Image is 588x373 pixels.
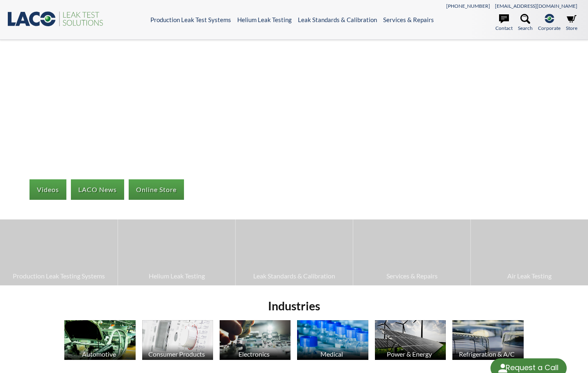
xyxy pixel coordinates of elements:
a: Helium Leak Testing [237,16,292,23]
a: Electronics Electronics image [220,320,291,362]
img: Medicine Bottle image [297,320,368,360]
a: Refrigeration & A/C HVAC Products image [452,320,523,362]
div: Consumer Products [141,350,212,358]
div: Power & Energy [374,350,445,358]
span: Air Leak Testing [475,271,584,281]
a: Medical Medicine Bottle image [297,320,368,362]
h2: Industries [61,298,527,314]
span: Leak Standards & Calibration [240,271,349,281]
a: Contact [495,14,513,32]
img: HVAC Products image [452,320,523,360]
a: Online Store [129,179,184,200]
a: Services & Repairs [383,16,434,23]
img: Consumer Products image [142,320,213,360]
a: Search [518,14,533,32]
a: Air Leak Testing [471,219,588,285]
div: Electronics [218,350,290,358]
div: Automotive [63,350,134,358]
a: Videos [30,179,66,200]
a: Consumer Products Consumer Products image [142,320,213,362]
a: Leak Standards & Calibration [298,16,377,23]
span: Helium Leak Testing [122,271,231,281]
a: Services & Repairs [353,219,470,285]
a: Automotive Automotive Industry image [64,320,135,362]
span: Services & Repairs [357,271,466,281]
img: Automotive Industry image [64,320,135,360]
a: Power & Energy Solar Panels image [375,320,446,362]
img: Electronics image [220,320,291,360]
span: Production Leak Testing Systems [4,271,114,281]
a: [EMAIL_ADDRESS][DOMAIN_NAME] [495,3,577,9]
a: Helium Leak Testing [118,219,235,285]
div: Refrigeration & A/C [451,350,522,358]
div: Medical [296,350,367,358]
span: Corporate [538,24,561,32]
a: Production Leak Test Systems [150,16,231,23]
img: Solar Panels image [375,320,446,360]
a: Leak Standards & Calibration [236,219,353,285]
a: LACO News [71,179,124,200]
a: Store [566,14,577,32]
a: [PHONE_NUMBER] [446,3,490,9]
